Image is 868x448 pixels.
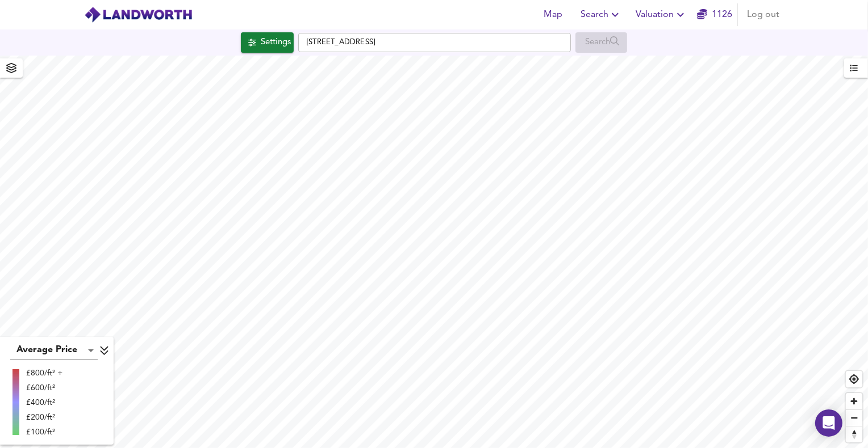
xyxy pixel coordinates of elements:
span: Map [540,7,567,23]
div: Settings [261,35,291,50]
button: Find my location [846,371,862,387]
button: Search [576,3,627,26]
span: Valuation [636,7,687,23]
div: £600/ft² [26,382,62,394]
span: Search [581,7,622,23]
button: Zoom out [846,409,862,426]
span: Reset bearing to north [846,426,862,442]
div: £100/ft² [26,426,62,438]
span: Log out [747,7,779,23]
span: Zoom out [846,410,862,426]
div: Enable a Source before running a Search [575,32,627,53]
div: £400/ft² [26,397,62,408]
div: Click to configure Search Settings [241,32,294,53]
button: Reset bearing to north [846,426,862,442]
button: Zoom in [846,393,862,409]
div: Open Intercom Messenger [815,409,842,437]
div: £800/ft² + [26,367,62,379]
button: 1126 [696,3,733,26]
input: Enter a location... [298,33,571,52]
div: £200/ft² [26,412,62,423]
div: Average Price [10,341,98,360]
button: Log out [742,3,784,26]
img: logo [84,6,193,23]
a: 1126 [697,7,732,23]
button: Map [535,3,571,26]
button: Settings [241,32,294,53]
button: Valuation [631,3,692,26]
